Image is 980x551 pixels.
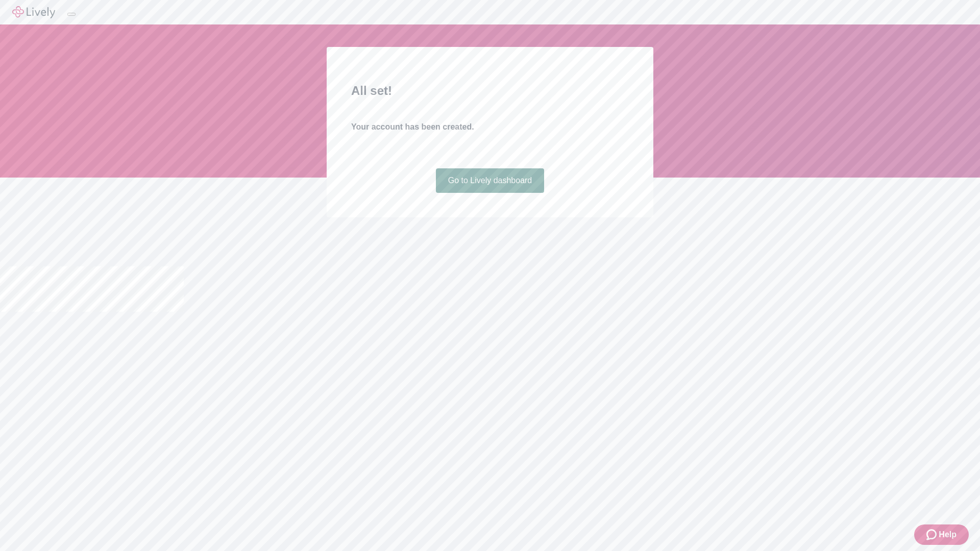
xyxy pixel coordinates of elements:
[926,529,939,541] svg: Zendesk support icon
[939,529,957,541] span: Help
[67,13,76,16] button: Log out
[12,6,55,18] img: Lively
[351,82,629,100] h2: All set!
[436,168,545,193] a: Go to Lively dashboard
[351,121,629,133] h4: Your account has been created.
[914,524,969,545] button: Zendesk support iconHelp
